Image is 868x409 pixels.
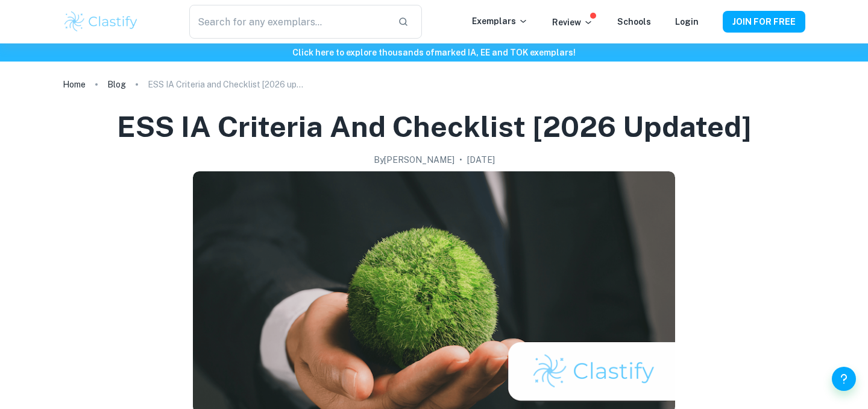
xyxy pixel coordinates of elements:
h6: Click here to explore thousands of marked IA, EE and TOK exemplars ! [2,46,866,59]
a: Blog [107,76,126,93]
a: Home [63,76,86,93]
input: Search for any exemplars... [189,5,388,39]
p: Review [552,16,593,29]
h2: [DATE] [467,153,495,166]
p: • [459,153,462,166]
h1: ESS IA Criteria and Checklist [2026 updated] [117,107,752,146]
p: ESS IA Criteria and Checklist [2026 updated] [148,78,304,91]
a: Schools [617,17,651,27]
button: Help and Feedback [832,367,856,391]
img: Clastify logo [63,10,139,34]
p: Exemplars [472,14,528,28]
a: Login [675,17,699,27]
h2: By [PERSON_NAME] [374,153,454,166]
button: JOIN FOR FREE [723,11,805,33]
